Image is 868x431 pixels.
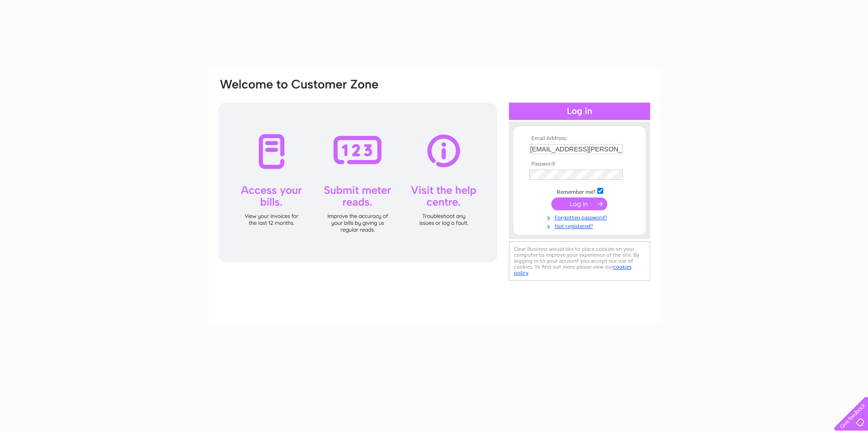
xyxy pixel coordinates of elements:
a: Not registered? [529,221,632,230]
a: cookies policy [514,264,632,276]
input: Submit [551,197,607,210]
div: Clear Business would like to place cookies on your computer to improve your experience of the sit... [509,241,650,281]
th: Email Address: [527,135,632,142]
th: Password: [527,161,632,167]
td: Remember me? [527,187,632,196]
a: Forgotten password? [529,213,632,221]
